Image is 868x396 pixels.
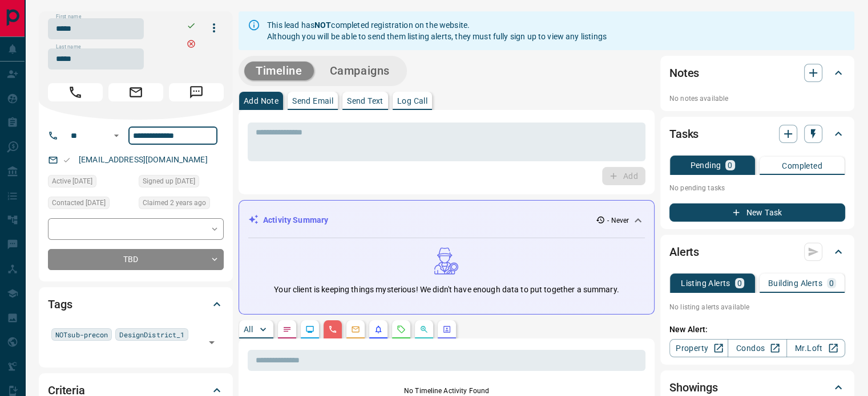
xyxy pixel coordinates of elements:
[768,279,822,287] p: Building Alerts
[110,129,123,142] button: Open
[318,62,401,80] button: Campaigns
[328,325,337,334] svg: Calls
[374,325,383,334] svg: Listing Alerts
[248,210,645,231] div: Activity Summary- Never
[669,93,845,104] p: No notes available
[690,161,721,169] p: Pending
[244,97,278,105] p: Add Note
[669,339,728,357] a: Property
[119,329,184,340] span: DesignDistrict_1
[244,325,253,333] p: All
[669,238,845,266] div: Alerts
[728,339,786,357] a: Condos
[263,214,328,226] p: Activity Summary
[669,125,699,143] h2: Tasks
[48,295,72,313] h2: Tags
[52,197,106,209] span: Contacted [DATE]
[204,334,220,350] button: Open
[48,249,224,270] div: TBD
[108,83,163,101] span: Email
[419,325,429,334] svg: Opportunities
[79,155,208,164] a: [EMAIL_ADDRESS][DOMAIN_NAME]
[139,175,224,191] div: Wed Dec 14 2022
[607,215,629,226] p: - Never
[292,97,333,105] p: Send Email
[669,59,845,87] div: Notes
[786,339,845,357] a: Mr.Loft
[169,83,224,101] span: Message
[669,120,845,148] div: Tasks
[282,325,292,334] svg: Notes
[669,302,845,312] p: No listing alerts available
[782,162,822,170] p: Completed
[669,243,699,261] h2: Alerts
[397,325,406,334] svg: Requests
[669,203,845,222] button: New Task
[48,83,103,101] span: Call
[143,175,195,187] span: Signed up [DATE]
[351,325,360,334] svg: Emails
[728,161,732,169] p: 0
[669,324,845,336] p: New Alert:
[681,279,730,287] p: Listing Alerts
[274,284,619,296] p: Your client is keeping things mysterious! We didn't have enough data to put together a summary.
[737,279,742,287] p: 0
[56,13,81,21] label: First name
[48,197,133,213] div: Mon Apr 10 2023
[442,325,451,334] svg: Agent Actions
[52,175,92,187] span: Active [DATE]
[63,156,71,164] svg: Email Valid
[397,97,427,105] p: Log Call
[248,386,645,396] p: No Timeline Activity Found
[347,97,383,105] p: Send Text
[139,197,224,213] div: Wed Dec 14 2022
[829,279,834,287] p: 0
[267,15,607,47] div: This lead has completed registration on the website. Although you will be able to send them listi...
[48,291,224,318] div: Tags
[669,64,699,82] h2: Notes
[314,21,331,30] strong: NOT
[669,179,845,197] p: No pending tasks
[55,329,108,340] span: NOTsub-precon
[56,43,81,51] label: Last name
[244,62,314,80] button: Timeline
[305,325,314,334] svg: Lead Browsing Activity
[48,175,133,191] div: Wed Dec 14 2022
[143,197,206,209] span: Claimed 2 years ago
